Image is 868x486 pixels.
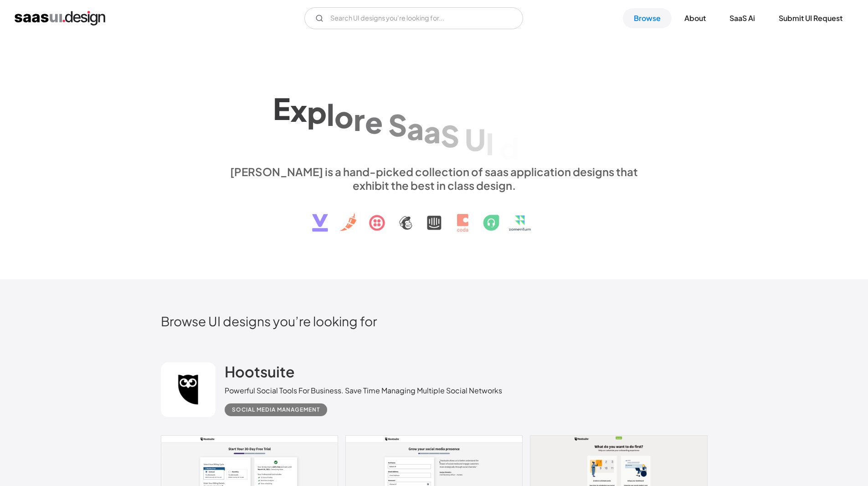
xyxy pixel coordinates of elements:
[388,107,407,142] div: S
[407,111,424,146] div: a
[327,97,334,132] div: l
[225,362,295,385] a: Hootsuite
[304,7,523,29] input: Search UI designs you're looking for...
[499,131,519,166] div: d
[719,8,766,28] a: SaaS Ai
[225,85,644,156] h1: Explore SaaS UI design patterns & interactions.
[225,362,295,381] h2: Hootsuite
[465,122,486,157] div: U
[273,91,290,126] div: E
[486,126,494,161] div: I
[673,8,717,28] a: About
[424,114,441,149] div: a
[304,7,523,29] form: Email Form
[232,404,320,415] div: Social Media Management
[15,11,105,26] a: home
[441,118,459,153] div: S
[290,93,307,128] div: x
[307,94,327,130] div: p
[161,313,708,329] h2: Browse UI designs you’re looking for
[334,99,354,134] div: o
[225,385,502,396] div: Powerful Social Tools For Business. Save Time Managing Multiple Social Networks
[623,8,672,28] a: Browse
[225,165,644,192] div: [PERSON_NAME] is a hand-picked collection of saas application designs that exhibit the best in cl...
[365,105,383,140] div: e
[354,102,365,137] div: r
[296,192,572,240] img: text, icon, saas logo
[768,8,853,28] a: Submit UI Request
